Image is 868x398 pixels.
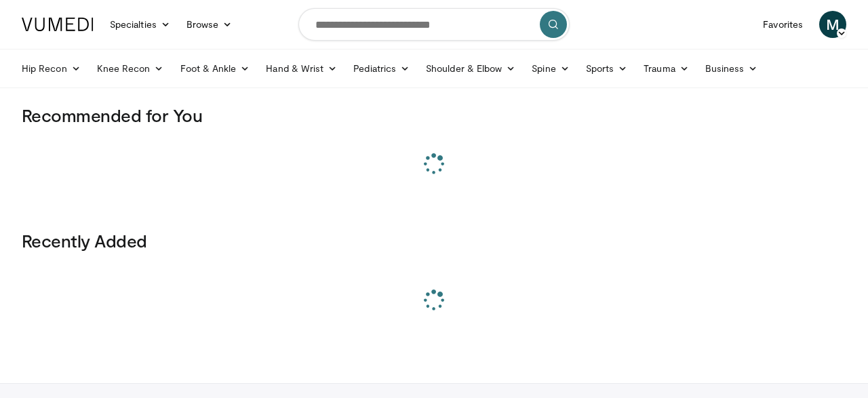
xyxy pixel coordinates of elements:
a: Favorites [755,11,811,38]
a: Pediatrics [345,55,418,82]
a: Sports [578,55,636,82]
a: Foot & Ankle [172,55,258,82]
a: M [819,11,846,38]
a: Knee Recon [89,55,172,82]
a: Hip Recon [14,55,89,82]
a: Hand & Wrist [258,55,345,82]
a: Browse [178,11,241,38]
h3: Recently Added [22,230,846,252]
a: Business [697,55,766,82]
a: Shoulder & Elbow [418,55,524,82]
img: VuMedi Logo [22,18,94,31]
h3: Recommended for You [22,104,846,126]
a: Trauma [635,55,697,82]
a: Specialties [102,11,178,38]
input: Search topics, interventions [298,8,570,41]
a: Spine [524,55,577,82]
